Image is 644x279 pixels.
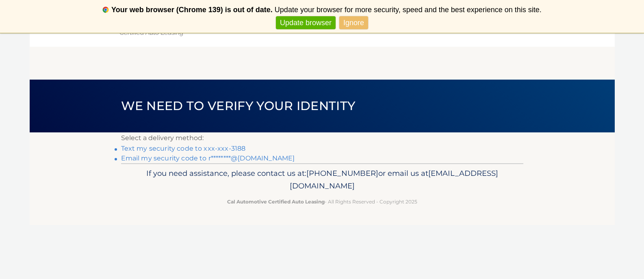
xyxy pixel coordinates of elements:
span: Update your browser for more security, speed and the best experience on this site. [275,6,542,14]
a: Ignore [339,16,368,30]
a: Text my security code to xxx-xxx-3188 [121,145,246,152]
span: [PHONE_NUMBER] [306,169,378,178]
p: If you need assistance, please contact us at: or email us at [126,167,518,193]
p: Select a delivery method: [121,132,523,144]
strong: Cal Automotive Certified Auto Leasing [227,199,325,205]
span: We need to verify your identity [121,98,356,113]
b: Your web browser (Chrome 139) is out of date. [111,6,273,14]
a: Update browser [276,16,336,30]
a: Email my security code to r********@[DOMAIN_NAME] [121,154,295,162]
p: - All Rights Reserved - Copyright 2025 [126,197,518,206]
